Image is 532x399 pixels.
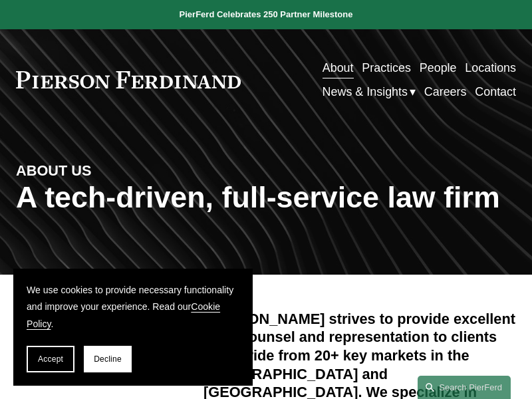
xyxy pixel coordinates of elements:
[84,346,132,372] button: Decline
[27,346,74,372] button: Accept
[323,56,354,80] a: About
[362,56,411,80] a: Practices
[38,354,63,364] span: Accept
[16,180,516,214] h1: A tech-driven, full-service law firm
[420,56,457,80] a: People
[323,80,416,104] a: folder dropdown
[418,376,511,399] a: Search this site
[465,56,516,80] a: Locations
[94,354,122,364] span: Decline
[27,282,239,332] p: We use cookies to provide necessary functionality and improve your experience. Read our .
[27,301,220,329] a: Cookie Policy
[13,269,253,386] section: Cookie banner
[424,80,467,104] a: Careers
[475,80,516,104] a: Contact
[323,81,408,102] span: News & Insights
[16,162,92,179] strong: ABOUT US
